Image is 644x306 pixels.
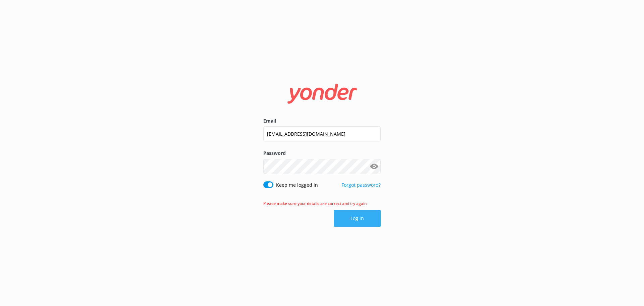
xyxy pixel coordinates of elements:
span: Please make sure your details are correct and try again [263,201,367,206]
button: Show password [367,160,381,173]
input: user@emailaddress.com [263,126,381,141]
a: Forgot password? [341,182,381,188]
label: Password [263,149,381,157]
button: Log in [334,210,381,227]
label: Email [263,117,381,125]
label: Keep me logged in [276,181,318,189]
